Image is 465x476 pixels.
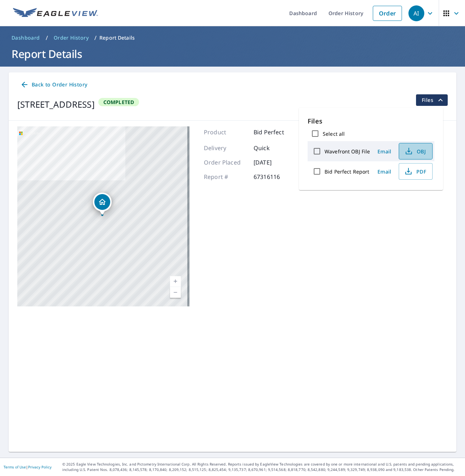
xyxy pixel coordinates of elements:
[254,144,297,152] p: Quick
[408,5,424,21] div: AI
[254,158,297,167] p: [DATE]
[9,46,456,61] h1: Report Details
[308,116,434,126] p: Files
[51,32,91,44] a: Order History
[9,32,456,44] nav: breadcrumb
[373,146,396,157] button: Email
[293,126,338,138] a: Upgrade
[399,163,433,180] button: PDF
[170,287,181,298] a: Current Level 17, Zoom Out
[297,128,334,136] span: Upgrade
[416,94,448,106] button: filesDropdownBtn-67316116
[254,172,297,181] p: 67316116
[93,193,112,215] div: Dropped pin, building 1, Residential property, 6202 76th St Lubbock, TX 79424
[17,98,95,111] div: [STREET_ADDRESS]
[99,34,135,41] p: Report Details
[28,464,52,470] a: Privacy Policy
[9,32,43,44] a: Dashboard
[13,8,98,19] img: EV Logo
[323,130,345,137] label: Select all
[99,99,139,105] span: Completed
[373,166,396,177] button: Email
[4,464,26,470] a: Terms of Use
[17,78,90,91] a: Back to Order History
[204,144,247,152] p: Delivery
[422,96,445,104] span: Files
[4,465,52,469] p: |
[325,148,370,155] label: Wavefront OBJ File
[254,128,284,136] p: Bid Perfect
[204,158,247,167] p: Order Placed
[376,168,393,175] span: Email
[376,148,393,155] span: Email
[403,167,426,176] span: PDF
[204,128,247,136] p: Product
[373,6,402,21] a: Order
[20,80,87,89] span: Back to Order History
[94,33,97,42] li: /
[399,143,433,160] button: OBJ
[325,168,369,175] label: Bid Perfect Report
[12,34,40,41] span: Dashboard
[54,34,89,41] span: Order History
[46,33,48,42] li: /
[62,462,461,472] p: © 2025 Eagle View Technologies, Inc. and Pictometry International Corp. All Rights Reserved. Repo...
[204,172,247,181] p: Report #
[403,147,426,156] span: OBJ
[170,276,181,287] a: Current Level 17, Zoom In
